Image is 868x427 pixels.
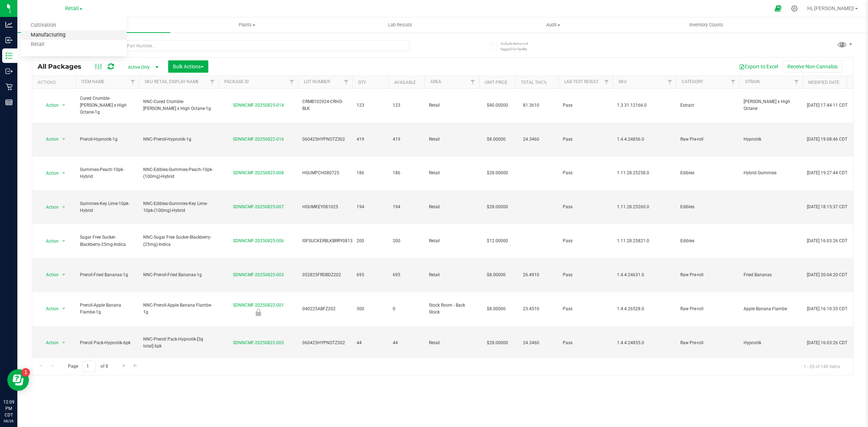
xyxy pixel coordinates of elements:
span: 24.3460 [519,134,543,145]
span: Lab Results [378,22,422,28]
span: select [59,202,68,212]
span: 123 [357,102,384,109]
span: Retail [429,340,475,346]
span: select [59,236,68,246]
span: Pass [563,238,608,244]
a: SDNNCMF-20250825-003 [233,272,284,277]
a: Unit Price [485,80,507,85]
span: 419 [357,136,384,143]
span: NNC-Cured Crumble-[PERSON_NAME] x High Octane-1g [143,98,214,112]
span: 695 [393,272,420,278]
span: Retail [429,238,475,244]
span: 060425HYPNOTZ302 [302,136,348,143]
a: SDNNCMF-20250822-016 [233,137,284,142]
span: [PERSON_NAME] x High Octane [744,98,798,112]
span: 1.4.4.24855.0 [617,340,672,346]
span: Action [39,134,59,144]
a: SDNNCMF-20250822-003 [233,340,284,345]
a: Category [682,79,703,84]
span: Retail [429,170,475,176]
span: 200 [357,238,384,244]
span: $28.00000 [483,202,512,212]
span: Retail [429,204,475,210]
a: Audit [477,17,630,33]
span: 419 [393,136,420,143]
input: Search Package ID, Item Name, SKU, Lot or Part Number... [32,40,410,51]
span: Pass [563,170,608,176]
span: select [59,304,68,314]
span: Action [39,202,59,212]
input: 1 [83,361,96,372]
a: Strain [745,79,760,84]
span: Preroll Pack-Hypnotik-6pk [80,340,135,346]
a: SKU [618,79,627,84]
span: 1.4.4.24631.0 [617,272,672,278]
span: [DATE] 16:03:26 CDT [807,238,847,244]
span: $40.00000 [483,100,512,111]
a: Retail [21,40,127,50]
span: 123 [393,102,420,109]
span: Raw Pre-roll [680,136,735,143]
span: Action [39,304,59,314]
a: Filter [286,76,298,88]
span: 040225ABFZ202 [302,306,348,312]
inline-svg: Inbound [5,37,13,44]
span: $12.00000 [483,236,512,246]
span: CRMB102924-CRHO-BLK [302,98,348,112]
span: Action [39,236,59,246]
span: [DATE] 16:03:26 CDT [807,340,847,346]
span: Pass [563,306,608,312]
span: 1.11.28.25821.0 [617,238,672,244]
span: Cured Crumble-[PERSON_NAME] x High Octane-1g [80,95,135,116]
span: select [59,168,68,178]
span: Gummies-Peach-10pk-Hybrid [80,166,135,180]
span: 200 [393,238,420,244]
span: 1.11.28.25260.0 [617,204,672,210]
a: Lab Test Result [564,79,599,84]
span: Action [39,270,59,280]
span: Bulk Actions [173,64,204,69]
inline-svg: Analytics [5,21,13,28]
span: Gummies-Key Lime-10pk-Hybrid [80,200,135,214]
span: Raw Pre-roll [680,306,735,312]
inline-svg: Inventory [5,52,13,59]
span: Include items not tagged for facility [501,41,537,52]
span: Stock Room - Back Stock [429,302,475,316]
span: [DATE] 17:44:11 CDT [807,102,847,109]
span: Extract [680,102,735,109]
a: Go to the last page [130,361,141,371]
span: NNC-Preroll Pack-Hypnotik-[3g total] 6pk [143,336,214,350]
span: Edibles [680,170,735,176]
span: All Packages [38,63,89,71]
span: NNC-Preroll-Hypnotik-1g [143,136,214,143]
div: Newly Received [217,309,299,316]
a: Cultivation [21,21,127,30]
inline-svg: Retail [5,83,13,90]
a: SDNNCMF-20250825-007 [233,204,284,209]
a: Modified Date [808,80,839,85]
span: 24.3460 [519,338,543,348]
span: select [59,338,68,348]
span: 194 [357,204,384,210]
span: 1.11.28.25258.0 [617,170,672,176]
a: SDNNCMF-20250825-006 [233,238,284,243]
span: Plants [171,22,323,28]
p: 08/26 [3,418,14,424]
inline-svg: Reports [5,99,13,106]
a: Inventory [17,17,170,33]
a: Plants [170,17,323,33]
span: Preroll-Hypnotik-1g [80,136,135,143]
span: Edibles [680,238,735,244]
span: Hypnotik [744,340,798,346]
a: Go to the next page [119,361,129,371]
span: 060425HYPNOTZ302 [302,340,348,346]
span: HGUMKEY081025 [302,204,348,210]
a: Lot Number [304,79,330,84]
span: NNC-Sugar Free Sucker-Blackberry-(25mg)-Indica [143,234,214,248]
span: $8.00000 [483,304,509,314]
span: NNC-Preroll-Apple Banana Flambe-1g [143,302,214,316]
span: 300 [357,306,384,312]
span: Action [39,168,59,178]
a: Item Name [81,79,105,84]
span: Preroll-Fried Bananas-1g [80,272,135,278]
